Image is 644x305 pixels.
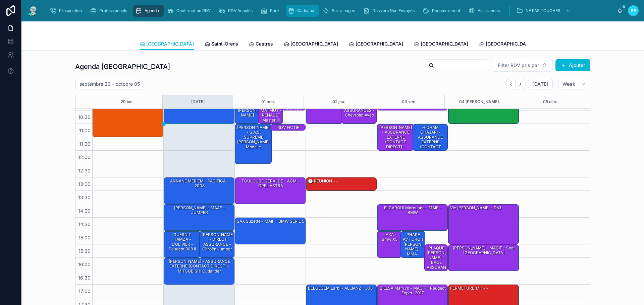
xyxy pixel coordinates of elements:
[448,205,519,244] div: Vie [PERSON_NAME] - Ds3
[76,208,92,214] span: 14:00
[228,8,253,13] span: RDV Annulés
[164,231,200,257] div: GUERNIT HAMZA - L'OLIVIER - Peugeot 308 II
[79,81,140,87] h2: septembre 29 – octobre 05
[466,5,504,17] a: Assurances
[48,5,87,17] a: Prospection
[76,154,92,160] span: 12:00
[77,128,92,133] span: 11:00
[27,5,39,16] img: App logo
[75,62,170,71] h1: Agenda [GEOGRAPHIC_DATA]
[165,205,234,216] div: [PERSON_NAME] - MAAF - JUMPER
[528,79,552,89] button: [DATE]
[516,79,525,89] button: Next
[211,41,238,47] span: Saint-Orens
[486,41,533,47] span: [GEOGRAPHIC_DATA]
[449,205,502,211] div: Vie [PERSON_NAME] - Ds3
[401,231,425,257] div: PHARE AVT DROIT [PERSON_NAME] - MMA - classe A
[272,125,305,145] div: RDV FICTIF Armel Banzadio 6 13 65 08 00 - - 308
[77,141,92,147] span: 11:30
[133,5,164,17] a: Agenda
[256,41,273,47] span: Castres
[176,8,211,13] span: Confirmation RDV
[448,97,519,124] div: [PERSON_NAME] - ORNIKAR - [PERSON_NAME]
[261,95,275,108] button: 01 mer.
[99,8,127,13] span: Professionnels
[421,41,468,47] span: [GEOGRAPHIC_DATA]
[77,248,92,254] span: 15:30
[76,261,92,267] span: 16:00
[307,285,373,291] div: BELGECEM Larbi - ALLIANZ - 308
[290,41,338,47] span: [GEOGRAPHIC_DATA]
[378,205,447,216] div: ELGAROUI Marouane - MAIF - BMW
[164,258,234,284] div: [PERSON_NAME] - ASSURANCE EXTERNE (CONTACT DIRECT) - MITSUBISHI Outlander
[421,5,465,17] a: Recouvrement
[378,285,447,296] div: BIELSA Marvyn - MACIF - Peugeot Expert 2017
[532,81,548,87] span: [DATE]
[414,38,468,51] a: [GEOGRAPHIC_DATA]
[332,8,355,13] span: Parrainages
[236,218,305,224] div: SAX Suzette - MAIF - BMW SERIE 5
[306,178,376,190] div: 🕒 RÉUNION - -
[378,232,401,243] div: - AXA - bmw x5
[76,114,92,120] span: 10:30
[448,245,519,271] div: [PERSON_NAME] - MACIF - seat [GEOGRAPHIC_DATA]
[121,95,134,108] button: 29 lun.
[164,97,234,124] div: [PERSON_NAME] - PACIFICA - NISSAN QASHQAI
[449,245,518,256] div: [PERSON_NAME] - MACIF - seat [GEOGRAPHIC_DATA]
[413,124,448,150] div: HICHAM CHAJARI - ASSURANCE EXTERNE (CONTACT DIRECT) - Classe A
[236,125,271,150] div: [PERSON_NAME] - S.A.S. SUPREME [PERSON_NAME] Model Y
[76,275,92,281] span: 16:30
[286,5,319,17] a: Cadeaux
[200,231,234,257] div: [PERSON_NAME] - DIRECT ASSURANCE - Citroën jumper
[259,97,283,124] div: [PERSON_NAME] - MATMUT - RENAULT Master III Phase 3 Traction Fourgon L2H2 3.3T 2.3 dCi 16V moyen ...
[76,195,92,200] span: 13:30
[59,8,82,13] span: Prospection
[76,221,92,227] span: 14:30
[165,258,234,274] div: [PERSON_NAME] - ASSURANCE EXTERNE (CONTACT DIRECT) - MITSUBISHI Outlander
[235,178,305,204] div: TOULOUSE GERALDE - ACM - OPEL ASTRA
[217,5,257,17] a: RDV Annulés
[562,81,575,87] span: Week
[320,5,360,17] a: Parrainages
[377,205,447,231] div: ELGAROUI Marouane - MAIF - BMW
[349,38,403,51] a: [GEOGRAPHIC_DATA]
[361,5,419,17] a: Dossiers Non Envoyés
[479,38,533,51] a: [GEOGRAPHIC_DATA]
[249,38,273,51] a: Castres
[145,8,159,13] span: Agenda
[342,97,377,124] div: [PERSON_NAME] - BPCE ASSURANCES - Chevrolet aveo
[76,168,92,173] span: 12:30
[332,95,345,108] div: 02 jeu.
[378,125,413,160] div: [PERSON_NAME] - ASSURANCE EXTERNE (CONTACT DIRECT) - PEUGEOT Partner
[235,97,259,124] div: HERETE Axelle - - [PERSON_NAME]
[631,8,636,13] span: SE
[297,8,314,13] span: Cadeaux
[555,59,590,71] button: Ajouter
[191,95,205,108] button: [DATE]
[235,218,305,244] div: SAX Suzette - MAIF - BMW SERIE 5
[543,95,557,108] button: 05 dim.
[402,232,425,262] div: PHARE AVT DROIT [PERSON_NAME] - MMA - classe A
[414,125,447,160] div: HICHAM CHAJARI - ASSURANCE EXTERNE (CONTACT DIRECT) - Classe A
[377,124,414,150] div: [PERSON_NAME] - ASSURANCE EXTERNE (CONTACT DIRECT) - PEUGEOT Partner
[558,79,590,89] button: Week
[140,38,194,51] a: [GEOGRAPHIC_DATA]
[526,8,560,13] span: NE PAS TOUCHER
[165,178,234,189] div: ANNANE MERIEM - PACIFICA - 2008
[449,285,489,291] div: FERMETURE 17H - -
[76,181,92,187] span: 13:00
[402,95,417,108] button: 03 ven.
[459,95,500,108] button: 04 [PERSON_NAME].
[165,232,200,252] div: GUERNIT HAMZA - L'OLIVIER - Peugeot 308 II
[235,124,271,164] div: [PERSON_NAME] - S.A.S. SUPREME [PERSON_NAME] Model Y
[432,8,460,13] span: Recouvrement
[164,178,234,204] div: ANNANE MERIEM - PACIFICA - 2008
[259,5,284,17] a: Rack
[514,5,574,17] a: NE PAS TOUCHER
[271,124,306,131] div: RDV FICTIF Armel Banzadio 6 13 65 08 00 - - 308
[506,79,516,89] button: Back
